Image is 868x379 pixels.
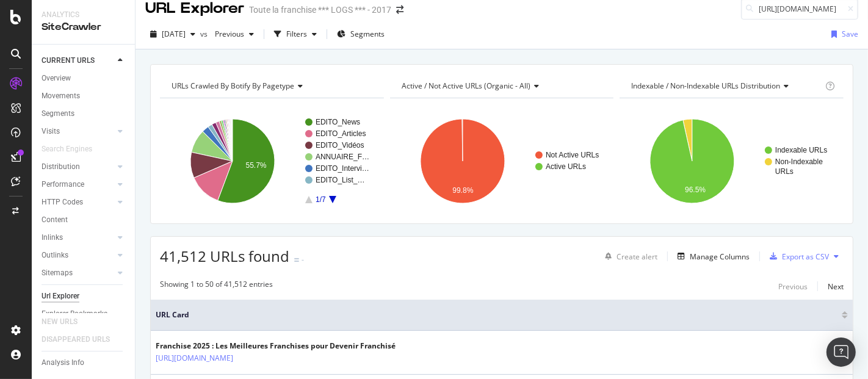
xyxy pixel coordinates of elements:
[42,10,125,20] div: Analytics
[42,308,107,320] div: Explorer Bookmarks
[42,90,126,103] a: Movements
[673,249,750,264] button: Manage Columns
[826,337,856,367] div: Open Intercom Messenger
[316,195,326,204] text: 1/7
[42,267,114,280] a: Sitemaps
[42,214,126,226] a: Content
[160,108,380,214] svg: A chart.
[316,141,364,150] text: EDITO_Vidéos
[42,20,125,34] div: SiteCrawler
[390,108,610,214] svg: A chart.
[42,107,126,120] a: Segments
[269,24,322,44] button: Filters
[775,157,823,166] text: Non-Indexable
[42,72,71,85] div: Overview
[685,186,706,194] text: 96.5%
[782,251,829,262] div: Export as CSV
[316,176,364,184] text: EDITO_List_…
[246,161,267,170] text: 55.7%
[828,281,844,292] div: Next
[546,151,599,159] text: Not Active URLs
[42,356,84,369] div: Analysis Info
[210,29,244,39] span: Previous
[42,214,68,226] div: Content
[42,249,114,262] a: Outlinks
[200,29,210,39] span: vs
[42,290,79,303] div: Url Explorer
[600,247,657,266] button: Create alert
[294,258,299,262] img: Equal
[775,167,794,176] text: URLs
[42,308,126,320] a: Explorer Bookmarks
[42,316,78,328] div: NEW URLS
[162,29,186,39] span: 2025 Aug. 1st
[42,161,80,173] div: Distribution
[172,81,294,91] span: URLs Crawled By Botify By pagetype
[399,76,603,96] h4: Active / Not Active URLs
[42,125,60,138] div: Visits
[316,164,369,173] text: EDITO_Intervi…
[316,129,366,138] text: EDITO_Articles
[145,24,200,44] button: [DATE]
[42,356,126,369] a: Analysis Info
[316,153,369,161] text: ANNUAIRE_F…
[42,143,104,156] a: Search Engines
[42,72,126,85] a: Overview
[42,267,73,280] div: Sitemaps
[828,279,844,294] button: Next
[42,178,114,191] a: Performance
[778,279,808,294] button: Previous
[42,231,114,244] a: Inlinks
[42,161,114,173] a: Distribution
[156,352,233,364] a: [URL][DOMAIN_NAME]
[775,146,827,154] text: Indexable URLs
[42,333,122,346] a: DISAPPEARED URLS
[42,178,84,191] div: Performance
[842,29,858,39] div: Save
[42,143,92,156] div: Search Engines
[42,316,90,328] a: NEW URLS
[42,196,83,209] div: HTTP Codes
[631,81,780,91] span: Indexable / Non-Indexable URLs distribution
[42,54,114,67] a: CURRENT URLS
[396,5,403,14] div: arrow-right-arrow-left
[42,90,80,103] div: Movements
[452,186,473,195] text: 99.8%
[169,76,373,96] h4: URLs Crawled By Botify By pagetype
[156,309,839,320] span: URL Card
[42,54,95,67] div: CURRENT URLS
[286,29,307,39] div: Filters
[210,24,259,44] button: Previous
[778,281,808,292] div: Previous
[350,29,385,39] span: Segments
[42,196,114,209] a: HTTP Codes
[690,251,750,262] div: Manage Columns
[42,231,63,244] div: Inlinks
[546,162,586,171] text: Active URLs
[42,333,110,346] div: DISAPPEARED URLS
[617,251,657,262] div: Create alert
[42,249,68,262] div: Outlinks
[316,118,360,126] text: EDITO_News
[42,107,74,120] div: Segments
[160,246,289,266] span: 41,512 URLs found
[42,290,126,303] a: Url Explorer
[156,341,396,352] div: Franchise 2025 : Les Meilleures Franchises pour Devenir Franchisé
[249,4,391,16] div: Toute la franchise *** LOGS *** - 2017
[160,279,273,294] div: Showing 1 to 50 of 41,512 entries
[332,24,389,44] button: Segments
[402,81,530,91] span: Active / Not Active URLs (organic - all)
[302,254,304,265] div: -
[629,76,823,96] h4: Indexable / Non-Indexable URLs Distribution
[765,247,829,266] button: Export as CSV
[42,125,114,138] a: Visits
[826,24,858,44] button: Save
[620,108,840,214] svg: A chart.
